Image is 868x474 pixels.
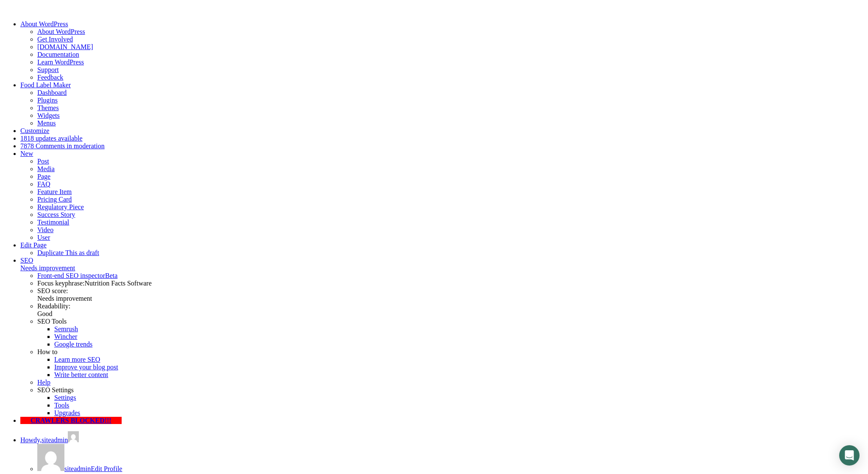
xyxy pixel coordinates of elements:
a: Pricing Card [37,196,72,203]
div: SEO Settings [37,386,865,394]
a: Learn more SEO [54,356,100,363]
span: Needs improvement [20,264,75,272]
div: Focus keyphrase: [37,280,865,287]
div: Good [37,310,865,318]
span: siteadmin [42,436,68,444]
div: Needs improvement [37,295,865,302]
a: Video [37,226,53,233]
div: Readability: [37,302,865,318]
a: Support [37,66,59,73]
a: About WordPress [37,28,85,35]
span: Edit Profile [91,465,122,472]
a: Widgets [37,112,60,119]
a: Duplicate This as draft [37,249,99,256]
ul: New [20,158,865,241]
a: User [37,234,50,241]
span: 78 Comments in moderation [27,142,105,150]
a: Semrush [54,325,78,333]
a: Settings [54,394,76,401]
a: Improve your blog post [54,363,118,371]
ul: Food Label Maker [20,104,865,127]
ul: Food Label Maker [20,89,865,104]
a: Customize [20,127,49,134]
span: siteadmin [64,465,91,472]
a: Page [37,173,50,180]
span: Good [37,310,53,317]
div: Needs improvement [20,264,865,272]
span: Needs improvement [37,295,92,302]
a: FAQ [37,180,50,188]
div: SEO score: [37,287,865,302]
a: Edit Page [20,241,47,249]
ul: About WordPress [20,28,865,43]
a: Success Story [37,211,75,218]
span: New [20,150,33,157]
a: Tools [54,402,69,409]
div: How to [37,348,865,356]
div: Open Intercom Messenger [839,445,860,466]
a: Documentation [37,51,79,58]
ul: About WordPress [20,43,865,81]
a: Get Involved [37,36,73,43]
span: 18 updates available [27,135,83,142]
a: Testimonial [37,219,69,226]
a: Howdy, [20,436,79,444]
span: 18 [20,135,27,142]
a: Media [37,165,55,172]
a: Google trends [54,341,92,348]
span: Nutrition Facts Software [85,280,152,287]
a: Write better content [54,371,108,378]
a: Help [37,379,50,386]
a: Regulatory Piece [37,203,84,211]
a: Post [37,158,49,165]
span: About WordPress [20,20,68,28]
a: CRAWLERS BLOCKED!!! [20,417,122,424]
span: 78 [20,142,27,150]
a: Plugins [37,97,58,104]
a: Feedback [37,74,63,81]
a: Themes [37,104,59,111]
span: SEO [20,257,33,264]
div: SEO Tools [37,318,865,325]
a: Food Label Maker [20,81,71,89]
a: Learn WordPress [37,58,84,66]
a: Menus [37,119,56,127]
a: Feature Item [37,188,72,195]
a: Dashboard [37,89,67,96]
a: [DOMAIN_NAME] [37,43,93,50]
a: Front-end SEO inspector [37,272,117,279]
a: Wincher [54,333,77,340]
span: Beta [105,272,117,279]
a: Upgrades [54,409,80,416]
